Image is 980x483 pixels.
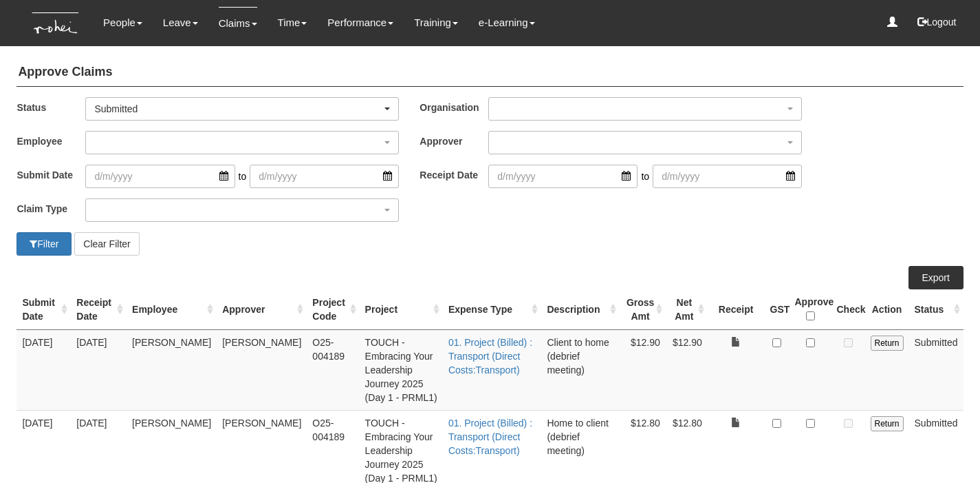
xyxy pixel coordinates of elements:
[327,7,393,39] a: Performance
[420,131,488,151] label: Approver
[217,329,307,410] td: [PERSON_NAME]
[653,165,802,188] input: d/m/yyyy
[307,289,359,330] th: Project Code : activate to sort column ascending
[448,418,532,456] a: 01. Project (Billed) : Transport (Direct Costs:Transport)
[708,289,765,330] th: Receipt
[17,198,85,218] label: Claim Type
[163,7,198,39] a: Leave
[94,102,382,116] div: Submitted
[908,266,963,289] a: Export
[666,289,708,330] th: Net Amt : activate to sort column ascending
[278,7,307,39] a: Time
[865,289,909,330] th: Action
[541,289,620,330] th: Description : activate to sort column ascending
[219,7,257,39] a: Claims
[71,329,127,410] td: [DATE]
[17,329,71,410] td: [DATE]
[360,329,443,410] td: TOUCH - Embracing Your Leadership Journey 2025 (Day 1 - PRML1)
[17,97,85,117] label: Status
[831,289,865,330] th: Check
[71,289,127,330] th: Receipt Date : activate to sort column ascending
[488,165,638,188] input: d/m/yyyy
[85,97,399,121] button: Submitted
[17,232,72,256] button: Filter
[17,165,85,185] label: Submit Date
[443,289,542,330] th: Expense Type : activate to sort column ascending
[620,329,665,410] td: $12.90
[307,329,359,410] td: O25-004189
[541,329,620,410] td: Client to home (debrief meeting)
[217,289,307,330] th: Approver : activate to sort column ascending
[414,7,458,39] a: Training
[479,7,535,39] a: e-Learning
[638,165,653,188] span: to
[17,59,963,87] h4: Approve Claims
[666,329,708,410] td: $12.90
[448,337,532,376] a: 01. Project (Billed) : Transport (Direct Costs:Transport)
[790,289,831,330] th: Approve
[420,97,488,117] label: Organisation
[250,165,399,188] input: d/m/yyyy
[360,289,443,330] th: Project : activate to sort column ascending
[127,329,217,410] td: [PERSON_NAME]
[17,289,71,330] th: Submit Date : activate to sort column ascending
[909,329,963,410] td: Submitted
[909,289,963,330] th: Status : activate to sort column ascending
[103,7,142,39] a: People
[908,6,966,39] button: Logout
[235,165,250,188] span: to
[620,289,665,330] th: Gross Amt : activate to sort column ascending
[871,416,904,431] input: Return
[74,232,139,256] button: Clear Filter
[871,336,904,351] input: Return
[420,165,488,185] label: Receipt Date
[765,289,790,330] th: GST
[17,131,85,151] label: Employee
[127,289,217,330] th: Employee : activate to sort column ascending
[85,165,235,188] input: d/m/yyyy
